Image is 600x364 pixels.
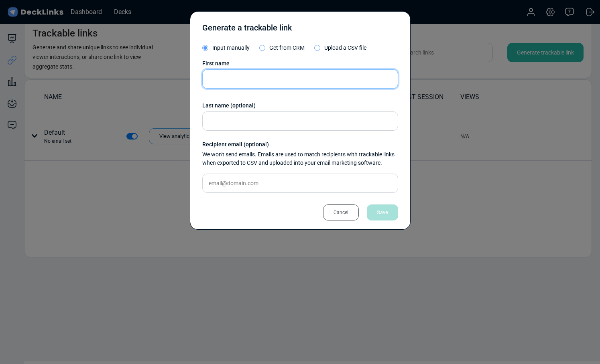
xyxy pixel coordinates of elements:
div: First name [202,59,398,68]
div: Recipient email (optional) [202,140,398,149]
span: Input manually [212,44,250,51]
span: Upload a CSV file [324,44,366,51]
div: We won't send emails. Emails are used to match recipients with trackable links when exported to C... [202,150,398,167]
div: Last name (optional) [202,101,398,110]
input: email@domain.com [202,174,398,193]
div: Generate a trackable link [202,22,292,38]
div: Cancel [323,204,359,220]
span: Get from CRM [269,44,305,51]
